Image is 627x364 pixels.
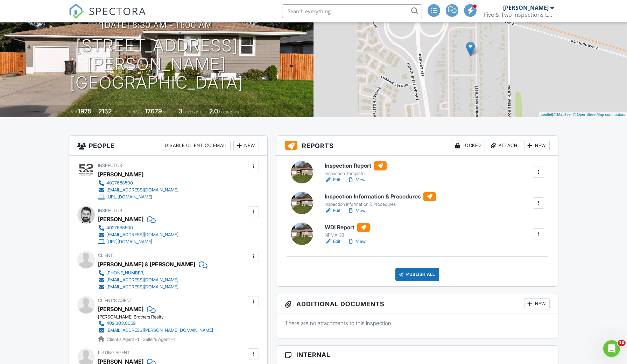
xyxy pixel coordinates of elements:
[98,224,178,231] a: 4027658500
[484,11,554,18] div: Five & Two Inspections LLC
[98,180,178,187] a: 4027658500
[163,109,172,114] span: sq.ft.
[145,107,162,115] div: 17679
[98,269,202,276] a: [PHONE_NUMBER]
[209,107,218,115] div: 2.0
[89,3,146,18] span: SPECTORA
[347,238,366,245] a: View
[106,284,178,290] div: [EMAIL_ADDRESS][DOMAIN_NAME]
[98,194,178,201] a: [URL][DOMAIN_NAME]
[98,169,143,180] div: [PERSON_NAME]
[233,140,259,151] div: New
[69,3,84,19] img: The Best Home Inspection Software - Spectora
[107,337,140,342] span: Client's Agent -
[98,259,195,269] div: [PERSON_NAME] & [PERSON_NAME]
[106,180,133,186] div: 4027658500
[618,340,626,346] span: 10
[347,176,366,183] a: View
[541,112,552,117] a: Leaflet
[282,4,422,18] input: Search everything...
[524,140,550,151] div: New
[325,207,340,214] a: Edit
[98,298,132,303] span: Client's Agent
[98,107,112,115] div: 2152
[78,107,92,115] div: 1975
[276,136,558,156] h3: Reports
[173,337,175,342] strong: 1
[98,320,213,327] a: 402.303.0059
[325,161,387,177] a: Inspection Report Inspection Template
[137,337,139,342] strong: 1
[106,194,152,200] div: [URL][DOMAIN_NAME]
[113,109,122,114] span: sq. ft.
[452,140,485,151] div: Locked
[183,109,203,114] span: bedrooms
[539,112,627,118] div: |
[98,208,122,213] span: Inspector
[573,112,625,117] a: © OpenStreetMap contributors
[106,328,213,333] div: [EMAIL_ADDRESS][PERSON_NAME][DOMAIN_NAME]
[98,304,143,314] a: [PERSON_NAME]
[69,9,146,24] a: SPECTORA
[325,192,436,208] a: Inspection Information & Procedures Inspection Information & Procedures
[276,346,558,364] h3: Internal
[325,202,436,207] div: Inspection Information & Procedures
[603,340,620,357] iframe: Intercom live chat
[69,109,77,114] span: Built
[524,298,550,309] div: New
[325,232,370,238] div: NPMA-33
[143,337,175,342] span: Seller's Agent -
[98,314,219,320] div: [PERSON_NAME] Brothers Realty
[325,161,387,170] h6: Inspection Report
[98,187,178,194] a: [EMAIL_ADDRESS][DOMAIN_NAME]
[106,277,178,283] div: [EMAIL_ADDRESS][DOMAIN_NAME]
[325,171,387,176] div: Inspection Template
[101,20,212,30] h3: [DATE] 8:30 am - 11:00 am
[325,223,370,232] h6: WDI Report
[98,350,130,355] span: Listing Agent
[106,270,145,276] div: [PHONE_NUMBER]
[69,136,267,156] h3: People
[106,321,136,326] div: 402.303.0059
[98,231,178,238] a: [EMAIL_ADDRESS][DOMAIN_NAME]
[98,276,202,283] a: [EMAIL_ADDRESS][DOMAIN_NAME]
[98,238,178,245] a: [URL][DOMAIN_NAME]
[98,163,122,168] span: Inspector
[129,109,144,114] span: Lot Size
[325,192,436,201] h6: Inspection Information & Procedures
[11,36,302,92] h1: [STREET_ADDRESS][PERSON_NAME] [GEOGRAPHIC_DATA]
[325,238,340,245] a: Edit
[98,283,202,290] a: [EMAIL_ADDRESS][DOMAIN_NAME]
[276,294,558,314] h3: Additional Documents
[285,319,550,327] p: There are no attachments to this inspection.
[488,140,521,151] div: Attach
[106,225,133,231] div: 4027658500
[98,253,113,258] span: Client
[395,268,439,281] div: Publish All
[106,232,178,238] div: [EMAIL_ADDRESS][DOMAIN_NAME]
[106,187,178,193] div: [EMAIL_ADDRESS][DOMAIN_NAME]
[219,109,239,114] span: bathrooms
[325,223,370,238] a: WDI Report NPMA-33
[162,140,231,151] div: Disable Client CC Email
[503,4,549,11] div: [PERSON_NAME]
[347,207,366,214] a: View
[325,176,340,183] a: Edit
[98,327,213,334] a: [EMAIL_ADDRESS][PERSON_NAME][DOMAIN_NAME]
[98,214,143,224] div: [PERSON_NAME]
[178,107,182,115] div: 3
[106,239,152,245] div: [URL][DOMAIN_NAME]
[553,112,572,117] a: © MapTiler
